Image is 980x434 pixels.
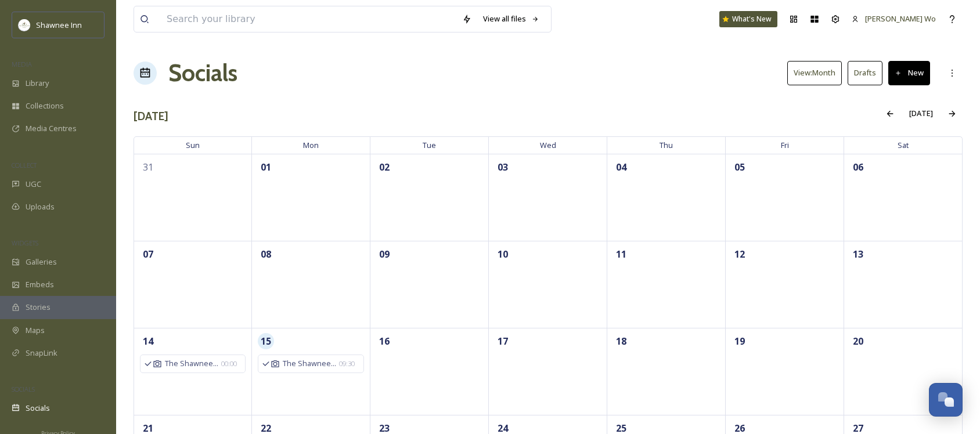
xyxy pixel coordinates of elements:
[477,8,545,30] a: View all files
[848,61,888,85] a: Drafts
[258,159,274,175] span: 01
[888,61,930,85] button: New
[903,102,939,125] div: [DATE]
[719,11,777,27] a: What's New
[12,238,38,247] span: WIDGETS
[12,60,32,68] span: MEDIA
[929,383,963,417] button: Open Chat
[168,56,237,91] a: Socials
[36,20,82,30] span: Shawnee Inn
[850,159,866,175] span: 06
[613,246,629,262] span: 11
[26,279,54,290] span: Embeds
[165,358,218,369] span: The Shawnee...
[26,123,77,134] span: Media Centres
[732,159,748,175] span: 05
[134,136,252,154] span: Sun
[726,136,844,154] span: Fri
[844,136,963,154] span: Sat
[495,246,511,262] span: 10
[732,333,748,349] span: 19
[339,359,355,369] span: 09:30
[495,333,511,349] span: 17
[489,136,607,154] span: Wed
[26,201,55,212] span: Uploads
[258,333,274,349] span: 15
[26,302,51,313] span: Stories
[613,333,629,349] span: 18
[850,246,866,262] span: 13
[495,159,511,175] span: 03
[26,100,64,111] span: Collections
[26,403,50,414] span: Socials
[376,159,392,175] span: 02
[161,6,456,32] input: Search your library
[865,13,936,24] span: [PERSON_NAME] Wo
[258,246,274,262] span: 08
[607,136,726,154] span: Thu
[848,61,882,85] button: Drafts
[26,179,41,190] span: UGC
[850,333,866,349] span: 20
[140,159,156,175] span: 31
[283,358,336,369] span: The Shawnee...
[140,246,156,262] span: 07
[370,136,489,154] span: Tue
[140,333,156,349] span: 14
[26,325,45,336] span: Maps
[26,348,57,359] span: SnapLink
[376,246,392,262] span: 09
[846,8,942,30] a: [PERSON_NAME] Wo
[613,159,629,175] span: 04
[12,385,35,393] span: SOCIALS
[376,333,392,349] span: 16
[26,78,49,89] span: Library
[787,61,842,85] button: View:Month
[134,108,168,125] h3: [DATE]
[221,359,237,369] span: 00:00
[252,136,370,154] span: Mon
[26,256,57,267] span: Galleries
[12,161,37,169] span: COLLECT
[732,246,748,262] span: 12
[19,19,30,31] img: shawnee-300x300.jpg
